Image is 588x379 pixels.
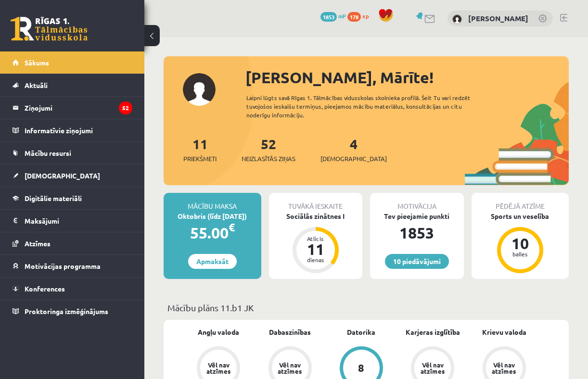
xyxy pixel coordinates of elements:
span: 1853 [320,12,337,22]
a: Aktuāli [13,74,132,96]
span: 178 [347,12,361,22]
div: Pēdējā atzīme [472,193,569,211]
img: Mārīte Baranovska [452,14,462,24]
span: Digitālie materiāli [25,194,82,202]
a: [DEMOGRAPHIC_DATA] [13,164,132,187]
i: 52 [119,101,132,114]
div: 10 [506,236,535,251]
a: Maksājumi [13,210,132,232]
a: Proktoringa izmēģinājums [13,300,132,322]
div: [PERSON_NAME], Mārīte! [245,66,569,89]
a: Angļu valoda [198,327,239,337]
a: Motivācijas programma [13,255,132,277]
a: Atzīmes [13,232,132,254]
span: Mācību resursi [25,149,71,157]
a: 178 xp [347,12,373,20]
span: [DEMOGRAPHIC_DATA] [320,154,387,164]
span: Sākums [25,58,49,67]
a: Datorika [347,327,375,337]
div: Oktobris (līdz [DATE]) [164,211,261,221]
span: mP [338,12,346,20]
div: Vēl nav atzīmes [419,362,446,374]
div: Vēl nav atzīmes [205,362,232,374]
span: € [229,220,235,234]
legend: Maksājumi [25,210,132,232]
a: Ziņojumi52 [13,97,132,119]
span: Atzīmes [25,239,51,248]
a: Apmaksāt [188,254,237,269]
div: 8 [358,363,364,373]
a: 11Priekšmeti [183,135,217,164]
span: Aktuāli [25,81,48,89]
div: Sports un veselība [472,211,569,221]
a: 1853 mP [320,12,346,20]
span: Konferences [25,284,65,293]
a: Rīgas 1. Tālmācības vidusskola [11,17,88,41]
a: 52Neizlasītās ziņas [242,135,295,164]
div: Mācību maksa [164,193,261,211]
a: Digitālie materiāli [13,187,132,209]
a: 4[DEMOGRAPHIC_DATA] [320,135,387,164]
legend: Ziņojumi [25,97,132,119]
div: 1853 [370,221,464,244]
div: dienas [301,257,330,263]
span: Proktoringa izmēģinājums [25,307,108,316]
a: Sākums [13,51,132,74]
div: 55.00 [164,221,261,244]
p: Mācību plāns 11.b1 JK [167,301,565,314]
a: Sociālās zinātnes I Atlicis 11 dienas [269,211,363,275]
span: Priekšmeti [183,154,217,164]
a: Konferences [13,278,132,300]
div: Vēl nav atzīmes [277,362,304,374]
div: Sociālās zinātnes I [269,211,363,221]
div: Tev pieejamie punkti [370,211,464,221]
legend: Informatīvie ziņojumi [25,119,132,141]
a: Dabaszinības [269,327,311,337]
span: Neizlasītās ziņas [242,154,295,164]
a: Mācību resursi [13,142,132,164]
a: [PERSON_NAME] [468,13,528,23]
div: Vēl nav atzīmes [491,362,518,374]
a: Krievu valoda [482,327,526,337]
span: [DEMOGRAPHIC_DATA] [25,171,100,180]
div: Tuvākā ieskaite [269,193,363,211]
div: balles [506,251,535,257]
span: Motivācijas programma [25,262,101,270]
div: 11 [301,241,330,257]
div: Laipni lūgts savā Rīgas 1. Tālmācības vidusskolas skolnieka profilā. Šeit Tu vari redzēt tuvojošo... [246,93,489,119]
span: xp [362,12,369,20]
div: Motivācija [370,193,464,211]
a: Sports un veselība 10 balles [472,211,569,275]
a: 10 piedāvājumi [385,254,449,269]
div: Atlicis [301,236,330,241]
a: Karjeras izglītība [406,327,460,337]
a: Informatīvie ziņojumi [13,119,132,141]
